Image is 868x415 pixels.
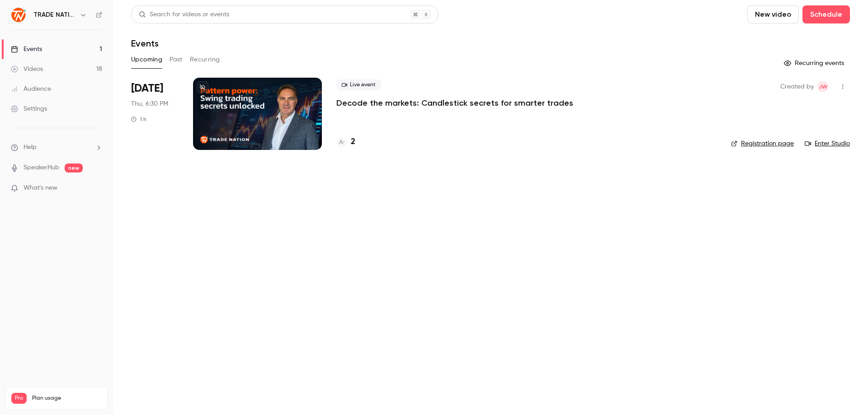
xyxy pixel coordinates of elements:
div: Audience [11,84,51,93]
button: New video [747,5,799,23]
a: 2 [336,136,355,148]
a: Enter Studio [805,139,850,148]
button: Schedule [802,5,850,23]
span: Thu, 6:30 PM [131,99,168,108]
h1: Events [131,38,159,49]
span: JW [819,81,827,92]
span: What's new [24,183,57,193]
button: Recurring events [780,56,850,70]
div: Sep 25 Thu, 7:30 PM (Africa/Johannesburg) [131,78,179,150]
span: Jolene Wood [817,81,828,92]
span: Help [24,143,37,152]
iframe: Noticeable Trigger [91,184,102,192]
button: Recurring [190,52,220,67]
span: Created by [780,81,814,92]
button: Past [170,52,183,67]
div: 1 h [131,116,146,123]
div: Videos [11,65,43,74]
a: SpeakerHub [24,163,59,173]
div: Events [11,45,42,54]
span: Plan usage [32,395,102,402]
div: Search for videos or events [139,10,229,19]
img: TRADE NATION [11,8,26,22]
span: new [65,163,83,173]
a: Decode the markets: Candlestick secrets for smarter trades [336,98,573,108]
span: Pro [11,393,27,404]
li: help-dropdown-opener [11,143,102,152]
button: Upcoming [131,52,162,67]
h6: TRADE NATION [33,10,76,19]
span: [DATE] [131,81,163,96]
span: Live event [336,79,381,90]
h4: 2 [351,136,355,148]
a: Registration page [731,139,794,148]
div: Settings [11,104,47,113]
